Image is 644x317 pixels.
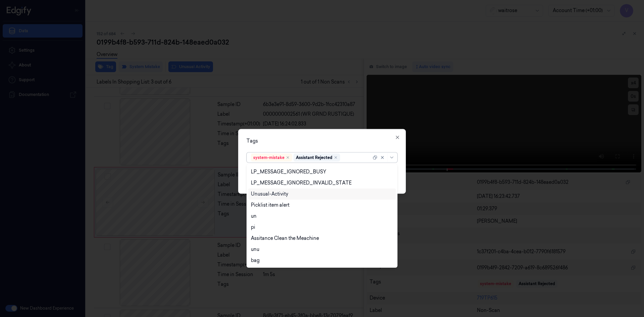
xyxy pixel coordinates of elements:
[251,257,260,264] div: bag
[251,191,288,198] div: Unusual-Activity
[296,154,332,160] div: Assistant Rejected
[251,246,259,253] div: unu
[251,202,289,209] div: Picklist item alert
[251,179,352,187] div: LP_MESSAGE_IGNORED_INVALID_STATE
[247,137,397,144] div: Tags
[286,155,290,159] div: Remove ,system-mistake
[251,213,257,220] div: un
[334,155,338,159] div: Remove ,Assistant Rejected
[251,235,319,242] div: Assitance Clean the Meachine
[251,224,255,231] div: pi
[253,154,284,160] div: system-mistake
[251,168,326,175] div: LP_MESSAGE_IGNORED_BUSY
